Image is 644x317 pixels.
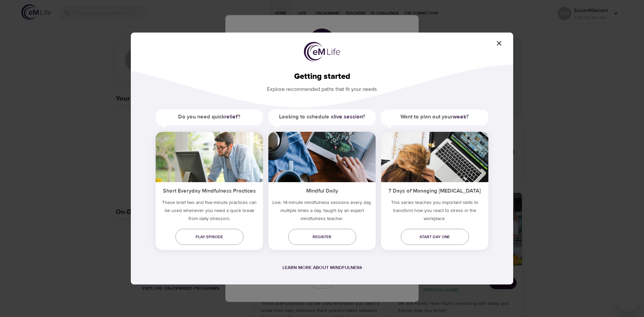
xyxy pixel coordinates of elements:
[268,182,376,199] h5: Mindful Daily
[293,233,351,241] span: Register
[156,109,263,124] h5: Do you need quick ?
[334,113,363,120] a: live session
[156,132,263,182] img: ims
[381,182,488,199] h5: 7 Days of Managing [MEDICAL_DATA]
[381,132,488,182] img: ims
[381,109,488,124] h5: Want to plan out your ?
[224,113,238,120] a: relief
[406,233,464,241] span: Start day one
[282,265,362,271] a: Learn more about mindfulness
[381,199,488,225] p: This series teaches you important skills to transform how you react to stress in the workplace.
[142,82,502,93] p: Explore recommended paths that fit your needs
[304,42,340,61] img: logo
[175,229,244,245] a: Play episode
[288,229,356,245] a: Register
[453,113,466,120] a: week
[268,199,376,225] p: Live, 14-minute mindfulness sessions every day, multiple times a day, taught by an expert mindful...
[156,199,263,225] h5: These brief two and five-minute practices can be used whenever you need a quick break from daily ...
[401,229,469,245] a: Start day one
[268,109,376,124] h5: Looking to schedule a ?
[142,72,502,82] h2: Getting started
[156,182,263,199] h5: Short Everyday Mindfulness Practices
[268,132,376,182] img: ims
[181,233,238,241] span: Play episode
